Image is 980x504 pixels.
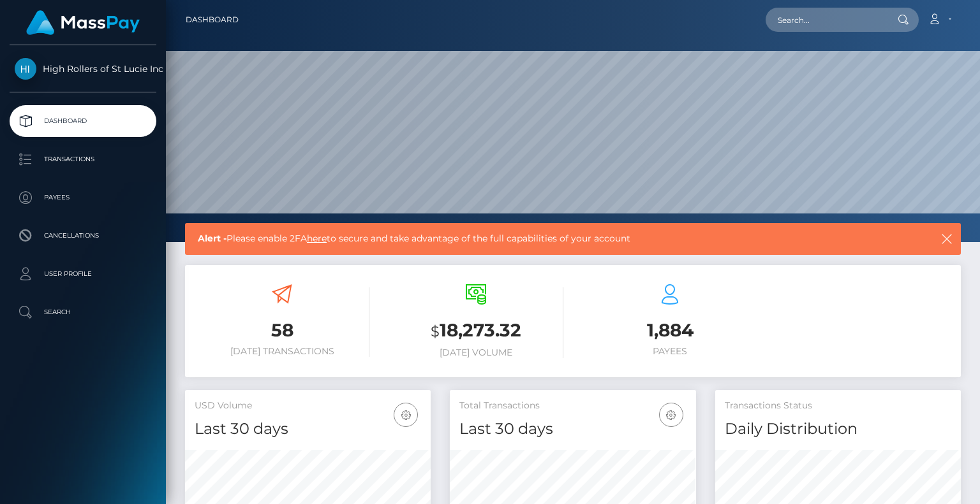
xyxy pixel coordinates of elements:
h3: 1,884 [583,318,757,343]
span: High Rollers of St Lucie Inc [10,63,156,75]
b: Alert - [198,233,226,244]
span: Please enable 2FA to secure and take advantage of the full capabilities of your account [198,232,866,245]
img: MassPay Logo [26,10,140,35]
h6: Payees [583,346,757,357]
a: Payees [10,182,156,213]
a: Cancellations [10,220,156,252]
a: Transactions [10,143,156,175]
p: Transactions [15,150,151,169]
p: Search [15,303,151,322]
h5: USD Volume [195,400,421,412]
h4: Last 30 days [195,418,421,440]
h5: Total Transactions [459,400,686,412]
h6: [DATE] Transactions [195,346,369,357]
a: Dashboard [186,6,239,33]
small: $ [431,322,440,340]
h3: 18,273.32 [389,318,563,344]
a: Search [10,296,156,328]
p: Dashboard [15,112,151,131]
a: User Profile [10,258,156,290]
input: Search... [766,8,886,32]
h4: Last 30 days [459,418,686,440]
a: Dashboard [10,105,156,137]
h5: Transactions Status [725,400,951,412]
h6: [DATE] Volume [389,347,563,358]
img: High Rollers of St Lucie Inc [15,58,36,80]
h4: Daily Distribution [725,418,951,440]
h3: 58 [195,318,369,343]
p: User Profile [15,264,151,284]
p: Cancellations [15,226,151,245]
p: Payees [15,188,151,207]
a: here [307,233,327,244]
